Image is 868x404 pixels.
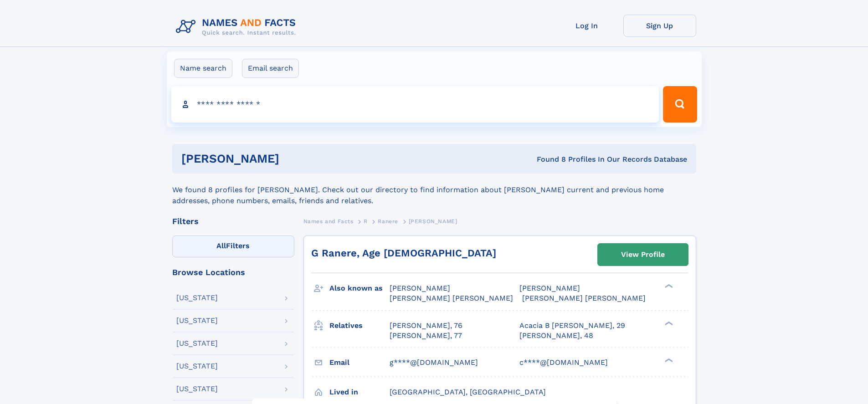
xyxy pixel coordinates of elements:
img: Logo Names and Facts [172,15,303,39]
div: View Profile [621,244,665,265]
a: Log In [550,15,623,37]
div: We found 8 profiles for [PERSON_NAME]. Check out our directory to find information about [PERSON_... [172,174,696,206]
a: Acacia B [PERSON_NAME], 29 [519,321,625,331]
div: [US_STATE] [176,385,218,393]
h3: Relatives [329,318,390,333]
span: [GEOGRAPHIC_DATA], [GEOGRAPHIC_DATA] [390,388,546,396]
span: [PERSON_NAME] [409,218,457,225]
span: All [216,241,226,250]
div: Found 8 Profiles In Our Records Database [408,154,687,164]
div: ❯ [663,283,673,289]
input: search input [171,86,659,123]
div: Filters [172,217,294,225]
a: [PERSON_NAME], 76 [390,321,462,331]
a: View Profile [598,244,688,266]
h3: Also known as [329,281,390,296]
span: Ranere [378,218,398,225]
span: [PERSON_NAME] [PERSON_NAME] [390,294,513,302]
h1: [PERSON_NAME] [181,153,408,164]
div: ❯ [663,357,673,363]
h3: Email [329,355,390,370]
label: Email search [242,59,299,78]
span: [PERSON_NAME] [519,284,580,292]
a: [PERSON_NAME], 77 [390,331,462,341]
label: Filters [172,235,294,257]
div: Browse Locations [172,268,294,276]
span: [PERSON_NAME] [390,284,450,292]
div: [US_STATE] [176,317,218,324]
a: G Ranere, Age [DEMOGRAPHIC_DATA] [311,247,496,259]
div: [US_STATE] [176,340,218,347]
label: Name search [174,59,232,78]
span: R [364,218,368,225]
a: R [364,215,368,227]
div: [US_STATE] [176,294,218,302]
a: Ranere [378,215,398,227]
a: Names and Facts [303,215,354,227]
a: Sign Up [623,15,696,37]
h3: Lived in [329,384,390,400]
div: ❯ [663,320,673,326]
div: [US_STATE] [176,363,218,370]
span: [PERSON_NAME] [PERSON_NAME] [522,294,646,302]
button: Search Button [663,86,697,123]
a: [PERSON_NAME], 48 [519,331,593,341]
